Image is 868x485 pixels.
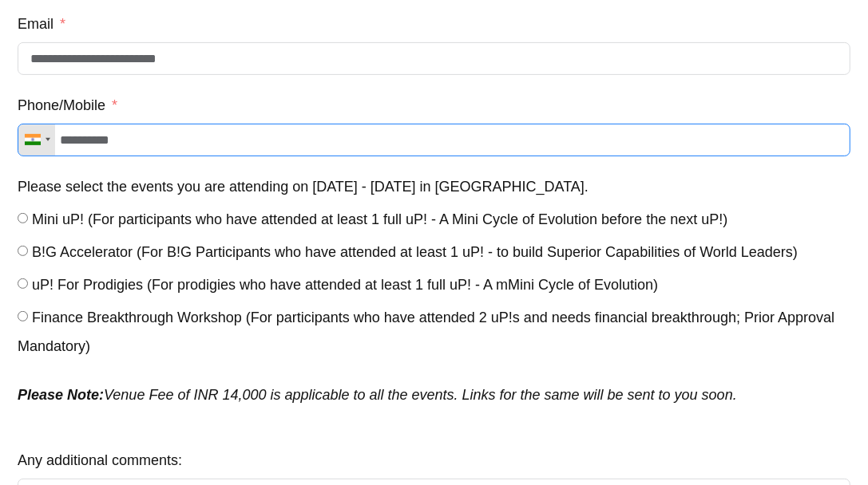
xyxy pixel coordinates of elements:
[32,211,727,227] span: Mini uP! (For participants who have attended at least 1 full uP! - A Mini Cycle of Evolution befo...
[18,124,55,156] div: Telephone country code
[18,387,737,403] em: Venue Fee of INR 14,000 is applicable to all the events. Links for the same will be sent to you s...
[32,277,658,293] span: uP! For Prodigies (For prodigies who have attended at least 1 full uP! - A mMini Cycle of Evolution)
[18,278,28,289] input: uP! For Prodigies (For prodigies who have attended at least 1 full uP! - A mMini Cycle of Evolution)
[18,10,65,38] label: Email
[18,246,28,256] input: B!G Accelerator (For B!G Participants who have attended at least 1 uP! - to build Superior Capabi...
[18,311,28,321] input: Finance Breakthrough Workshop (For participants who have attended 2 uP!s and needs financial brea...
[18,124,850,156] input: Phone/Mobile
[18,213,28,223] input: Mini uP! (For participants who have attended at least 1 full uP! - A Mini Cycle of Evolution befo...
[32,244,798,260] span: B!G Accelerator (For B!G Participants who have attended at least 1 uP! - to build Superior Capabi...
[18,42,850,75] input: Email
[18,91,117,120] label: Phone/Mobile
[18,387,104,403] strong: Please Note:
[18,446,182,475] label: Any additional comments:
[18,172,589,201] label: Please select the events you are attending on 18th - 21st Sep 2025 in Chennai.
[18,310,834,354] span: Finance Breakthrough Workshop (For participants who have attended 2 uP!s and needs financial brea...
